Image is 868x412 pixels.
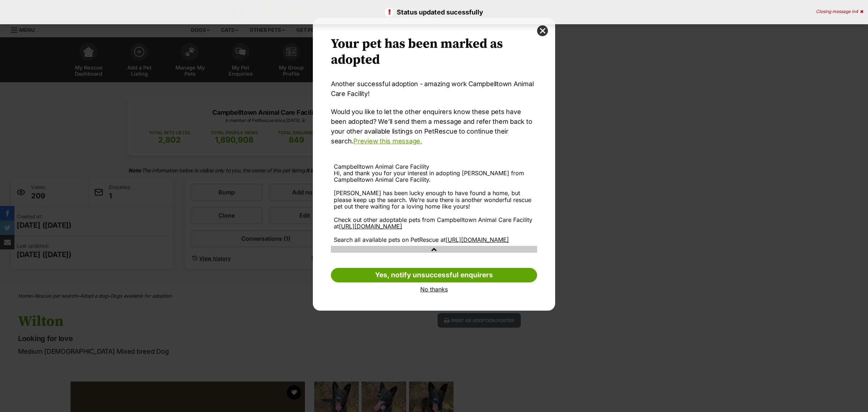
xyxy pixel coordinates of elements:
[331,79,537,98] p: Another successful adoption - amazing work Campbelltown Animal Care Facility!
[331,36,537,68] h2: Your pet has been marked as adopted
[353,137,422,145] a: Preview this message.
[334,163,429,170] span: Campbelltown Animal Care Facility
[334,170,534,243] div: Hi, and thank you for your interest in adopting [PERSON_NAME] from Campbelltown Animal Care Facil...
[855,9,858,14] span: 4
[537,25,548,36] button: close
[446,236,509,243] a: [URL][DOMAIN_NAME]
[331,107,537,146] p: Would you like to let the other enquirers know these pets have been adopted? We’ll send them a me...
[339,223,402,230] a: [URL][DOMAIN_NAME]
[7,7,861,17] p: Status updated sucessfully
[816,9,863,14] div: Closing message in
[331,268,537,282] a: Yes, notify unsuccessful enquirers
[331,286,537,293] a: No thanks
